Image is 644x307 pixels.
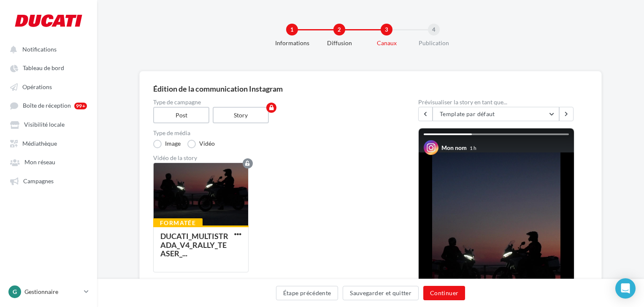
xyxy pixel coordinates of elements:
[276,286,338,300] button: Étape précédente
[441,144,467,152] div: Mon nom
[5,154,92,169] a: Mon réseau
[22,140,57,147] span: Médiathèque
[265,39,319,47] div: Informations
[615,278,636,299] div: Open Intercom Messenger
[153,99,391,105] label: Type de campagne
[5,173,92,188] a: Campagnes
[360,39,414,47] div: Canaux
[153,140,181,148] label: Image
[428,24,440,35] div: 4
[23,65,64,72] span: Tableau de bord
[23,102,71,109] span: Boîte de réception
[23,177,54,185] span: Campagnes
[153,218,203,228] div: Formatée
[7,284,90,300] a: G Gestionnaire
[153,107,209,123] label: Post
[5,136,92,151] a: Médiathèque
[470,145,476,152] div: 1 h
[5,98,92,113] a: Boîte de réception 99+
[13,288,17,296] span: G
[24,159,55,166] span: Mon réseau
[312,39,366,47] div: Diffusion
[5,79,92,94] a: Opérations
[74,103,87,109] div: 99+
[286,24,298,35] div: 1
[433,107,559,121] button: Template par défaut
[5,60,92,75] a: Tableau de bord
[187,140,215,148] label: Vidéo
[5,117,92,132] a: Visibilité locale
[343,286,419,300] button: Sauvegarder et quitter
[153,155,391,161] div: Vidéo de la story
[153,130,391,136] label: Type de média
[24,121,65,128] span: Visibilité locale
[213,107,269,123] label: Story
[381,24,392,35] div: 3
[440,110,495,117] span: Template par défaut
[24,288,81,296] p: Gestionnaire
[407,39,461,47] div: Publication
[418,99,574,105] div: Prévisualiser la story en tant que...
[333,24,345,35] div: 2
[153,85,588,92] div: Édition de la communication Instagram
[22,83,52,90] span: Opérations
[22,46,57,53] span: Notifications
[423,286,465,300] button: Continuer
[5,41,89,57] button: Notifications
[160,231,228,258] div: DUCATI_MULTISTRADA_V4_RALLY_TEASER_...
